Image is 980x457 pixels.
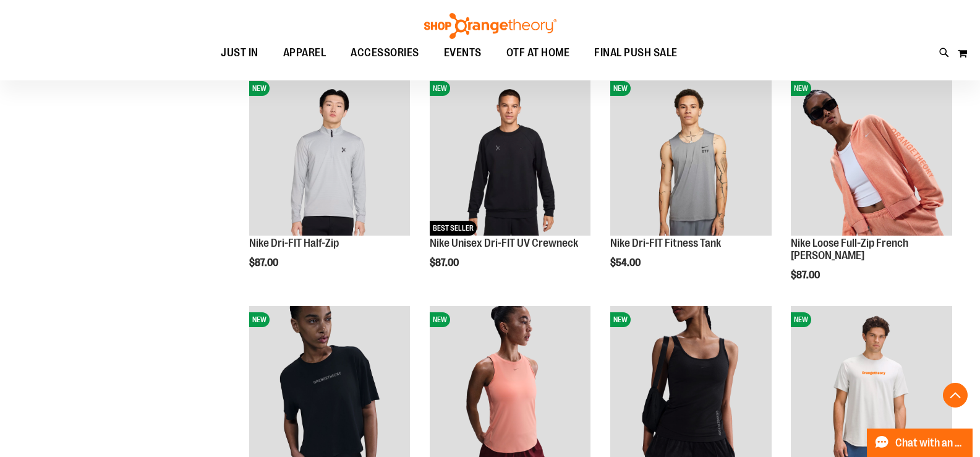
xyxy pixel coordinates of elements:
[610,237,721,249] a: Nike Dri-FIT Fitness Tank
[785,69,958,312] div: product
[338,39,432,67] a: ACCESSORIES
[791,75,952,236] img: Nike Loose Full-Zip French Terry Hoodie
[610,75,772,238] a: Nike Dri-FIT Fitness TankNEW
[430,75,591,236] img: Nike Unisex Dri-FIT UV Crewneck
[249,312,270,327] span: NEW
[604,69,778,300] div: product
[791,237,908,262] a: Nike Loose Full-Zip French [PERSON_NAME]
[610,257,642,268] span: $54.00
[430,312,450,327] span: NEW
[430,75,591,238] a: Nike Unisex Dri-FIT UV CrewneckNEWBEST SELLER
[249,237,339,249] a: Nike Dri-FIT Half-Zip
[249,75,411,236] img: Nike Dri-FIT Half-Zip
[494,39,582,67] a: OTF AT HOME
[271,39,339,67] a: APPAREL
[432,39,494,67] a: EVENTS
[791,75,952,238] a: Nike Loose Full-Zip French Terry HoodieNEW
[249,81,270,96] span: NEW
[895,437,965,449] span: Chat with an Expert
[351,39,419,67] span: ACCESSORIES
[430,237,578,249] a: Nike Unisex Dri-FIT UV Crewneck
[430,81,450,96] span: NEW
[791,312,811,327] span: NEW
[506,39,570,67] span: OTF AT HOME
[610,312,631,327] span: NEW
[208,39,271,67] a: JUST IN
[444,39,482,67] span: EVENTS
[221,39,258,67] span: JUST IN
[422,13,558,39] img: Shop Orangetheory
[430,221,477,236] span: BEST SELLER
[424,69,597,300] div: product
[243,69,417,300] div: product
[594,39,678,67] span: FINAL PUSH SALE
[943,383,968,408] button: Back To Top
[249,257,280,268] span: $87.00
[283,39,326,67] span: APPAREL
[430,257,461,268] span: $87.00
[867,429,973,457] button: Chat with an Expert
[791,81,811,96] span: NEW
[582,39,690,67] a: FINAL PUSH SALE
[610,75,772,236] img: Nike Dri-FIT Fitness Tank
[610,81,631,96] span: NEW
[249,75,411,238] a: Nike Dri-FIT Half-ZipNEW
[791,270,822,281] span: $87.00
